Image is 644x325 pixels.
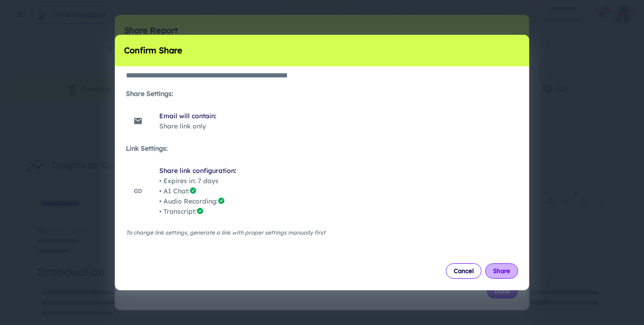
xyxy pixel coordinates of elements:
[115,35,529,66] h2: Confirm Share
[126,89,518,99] h6: Share Settings:
[159,111,511,121] span: Email will contain:
[485,263,518,278] button: Share
[159,176,511,217] span: • Expires in: 7 days • AI Chat: • Audio Recording: • Transcript:
[446,263,481,278] button: Cancel
[126,143,518,153] h6: Link Settings:
[126,229,518,237] span: To change link settings, generate a link with proper settings manually first
[159,166,511,176] span: Share link configuration:
[159,121,511,131] p: Share link only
